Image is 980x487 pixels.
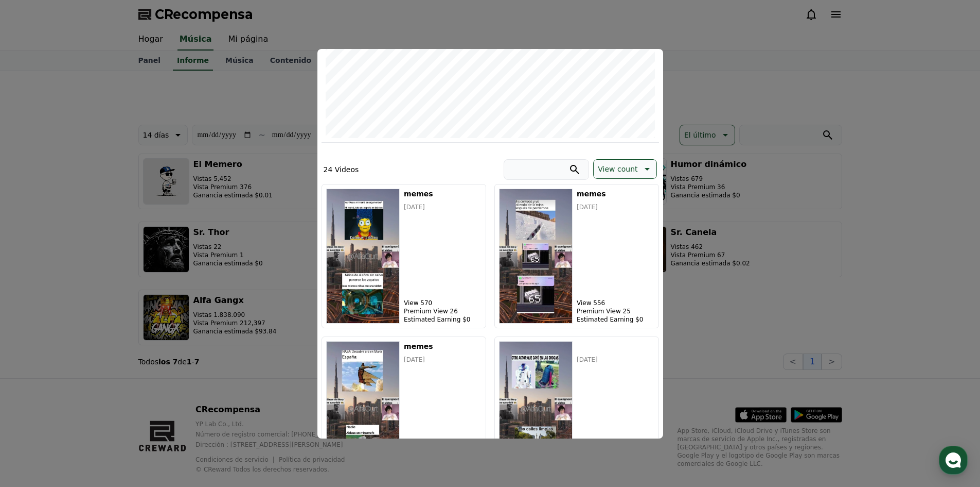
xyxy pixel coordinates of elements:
p: Premium View 26 [404,307,481,315]
p: View 556 [577,299,654,307]
img: memes [326,189,400,324]
img: memes [499,189,573,324]
h5: memes [577,189,654,199]
img: memes [326,341,400,476]
p: [DATE] [404,356,481,364]
button: memes memes [DATE] View 556 Premium View 25 Estimated Earning $0 [494,184,659,328]
h5: memes [404,341,481,351]
a: Settings [133,327,198,352]
p: View count [598,162,637,176]
a: Home [3,327,68,352]
h5: ‎ ‎ ‎ ‎ ‎ ‎ [577,341,654,351]
span: Settings [152,342,177,350]
p: [DATE] [404,203,481,211]
p: View 570 [404,299,481,307]
img: ‎ ‎ ‎ ‎ ‎ ‎ [499,341,573,476]
h5: memes [404,189,481,199]
button: View count [593,159,656,179]
span: Messages [85,343,116,351]
div: modal [317,49,663,439]
p: Estimated Earning $0 [577,315,654,324]
p: Premium View 25 [577,307,654,315]
p: [DATE] [577,356,654,364]
span: Home [26,342,44,350]
button: memes memes [DATE] View 504 Premium View 33 Estimated Earning $0 [322,337,486,481]
p: [DATE] [577,203,654,211]
p: 24 Videos [324,164,359,175]
button: ‎ ‎ ‎ ‎ ‎ ‎ ‎ ‎ ‎ ‎ ‎ ‎ [DATE] View 427 Premium View 28 Estimated Earning $0 [494,337,659,481]
p: Estimated Earning $0 [404,315,481,324]
a: Messages [68,327,133,352]
button: memes memes [DATE] View 570 Premium View 26 Estimated Earning $0 [322,184,486,328]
